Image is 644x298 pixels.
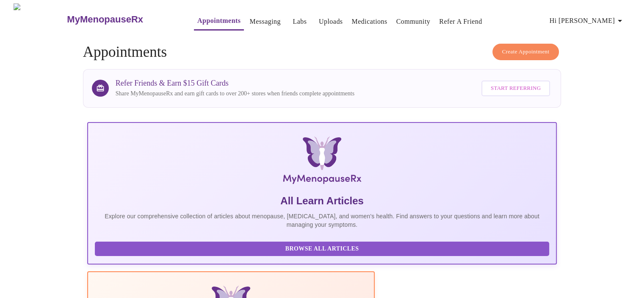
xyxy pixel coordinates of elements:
[502,47,550,57] span: Create Appointment
[481,81,550,96] button: Start Referring
[116,79,354,88] h3: Refer Friends & Earn $15 Gift Cards
[351,16,387,28] a: Medications
[249,16,280,28] a: Messaging
[348,13,390,30] button: Medications
[319,16,343,28] a: Uploads
[67,14,143,25] h3: MyMenopauseRx
[393,13,434,30] button: Community
[95,245,552,252] a: Browse All Articles
[116,89,354,98] p: Share MyMenopauseRx and earn gift cards to over 200+ stores when friends complete appointments
[197,15,240,27] a: Appointments
[83,44,561,61] h4: Appointments
[439,16,482,28] a: Refer a Friend
[436,13,486,30] button: Refer a Friend
[95,194,550,208] h5: All Learn Articles
[550,15,625,27] span: Hi [PERSON_NAME]
[315,13,346,30] button: Uploads
[286,13,313,30] button: Labs
[95,242,550,256] button: Browse All Articles
[165,136,478,187] img: MyMenopauseRx Logo
[66,5,177,34] a: MyMenopauseRx
[14,3,66,35] img: MyMenopauseRx Logo
[396,16,431,28] a: Community
[479,76,552,100] a: Start Referring
[293,16,307,28] a: Labs
[103,244,541,254] span: Browse All Articles
[95,212,550,229] p: Explore our comprehensive collection of articles about menopause, [MEDICAL_DATA], and women's hea...
[194,12,244,31] button: Appointments
[492,44,559,60] button: Create Appointment
[491,84,541,93] span: Start Referring
[546,12,628,29] button: Hi [PERSON_NAME]
[246,13,284,30] button: Messaging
